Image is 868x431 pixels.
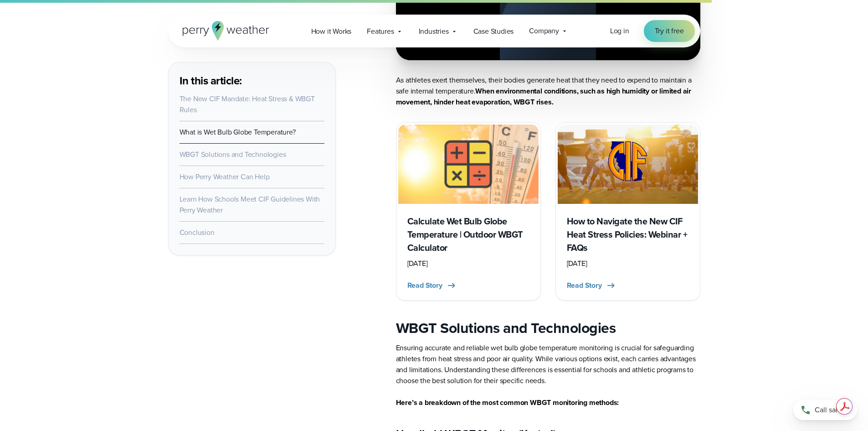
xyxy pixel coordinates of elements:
[655,26,684,36] span: Try it free
[407,258,529,269] div: [DATE]
[180,171,270,182] a: How Perry Weather Can Help
[180,73,324,88] h3: In this article:
[396,397,619,408] strong: Here’s a breakdown of the most common WBGT monitoring methods:
[180,127,296,137] a: What is Wet Bulb Globe Temperature?
[815,405,845,415] span: Call sales
[793,400,857,420] a: Call sales
[567,280,616,291] button: Read Story
[367,26,394,37] span: Features
[558,125,698,203] img: CIF heat stress policies webinar
[567,215,689,254] h3: How to Navigate the New CIF Heat Stress Policies: Webinar + FAQs
[567,280,602,291] span: Read Story
[407,280,457,291] button: Read Story
[473,26,514,37] span: Case Studies
[407,280,442,291] span: Read Story
[396,86,691,107] strong: When environmental conditions, such as high humidity or limited air movement, hinder heat evapora...
[396,122,700,300] div: slideshow
[396,319,700,337] h2: WBGT Solutions and Technologies
[180,93,315,115] a: The New CIF Mandate: Heat Stress & WBGT Rules
[180,194,320,215] a: Learn How Schools Meet CIF Guidelines With Perry Weather
[398,125,539,203] img: Calculate Wet Bulb Globe Temperature (WBGT)
[610,26,629,36] span: Log in
[555,122,700,300] a: CIF heat stress policies webinar How to Navigate the New CIF Heat Stress Policies: Webinar + FAQs...
[396,122,541,300] a: Calculate Wet Bulb Globe Temperature (WBGT) Calculate Wet Bulb Globe Temperature | Outdoor WBGT C...
[180,227,215,238] a: Conclusion
[407,215,529,254] h3: Calculate Wet Bulb Globe Temperature | Outdoor WBGT Calculator
[180,149,286,160] a: WBGT Solutions and Technologies
[567,258,689,269] div: [DATE]
[419,26,449,37] span: Industries
[529,26,559,36] span: Company
[466,22,522,41] a: Case Studies
[610,26,629,36] a: Log in
[396,75,700,108] p: As athletes exert themselves, their bodies generate heat that they need to expend to maintain a s...
[303,22,360,41] a: How it Works
[396,343,700,408] p: Ensuring accurate and reliable wet bulb globe temperature monitoring is crucial for safeguarding ...
[644,20,695,42] a: Try it free
[311,26,352,37] span: How it Works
